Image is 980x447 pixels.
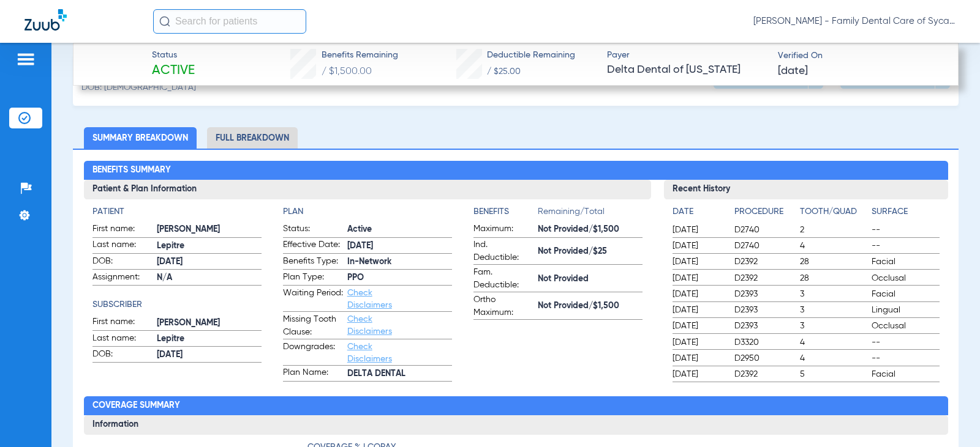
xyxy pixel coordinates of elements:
span: Missing Tooth Clause: [283,313,343,339]
span: Deductible Remaining [487,49,575,62]
span: -- [872,336,939,349]
h4: Plan [283,205,452,218]
span: D2392 [734,272,796,284]
span: Benefits Type: [283,255,343,270]
span: First name: [92,316,153,330]
span: Status: [283,223,343,237]
span: [DATE] [673,336,724,349]
span: Remaining/Total [538,205,643,223]
h2: Coverage Summary [84,396,948,416]
app-breakdown-title: Procedure [734,205,796,223]
span: D2393 [734,304,796,316]
span: D2393 [734,288,796,300]
button: Premier [714,72,823,89]
h4: Patient [92,205,262,218]
span: In-Network [347,256,452,268]
span: Downgrades: [283,341,343,365]
span: PPO [347,272,452,284]
span: 4 [800,240,867,252]
h2: Benefits Summary [84,161,948,180]
h4: Subscriber [92,298,262,311]
span: [DATE] [673,352,724,364]
span: 3 [800,288,867,300]
span: [DATE] [673,288,724,300]
span: Lepitre [157,333,262,345]
span: Facial [872,256,939,268]
span: [DATE] [778,64,808,79]
span: D2392 [734,256,796,268]
span: 28 [800,256,867,268]
button: Save to PDF [840,72,950,89]
app-breakdown-title: Benefits [473,205,538,223]
a: Check Disclaimers [347,289,392,309]
span: 4 [800,336,867,349]
app-breakdown-title: Surface [872,205,939,223]
li: Summary Breakdown [84,127,197,149]
span: 3 [800,320,867,332]
span: -- [872,240,939,252]
app-breakdown-title: Tooth/Quad [800,205,867,223]
h4: Surface [872,205,939,218]
span: Verified On [778,50,938,62]
span: [DATE] [673,320,724,332]
span: [PERSON_NAME] [157,317,262,330]
span: Waiting Period: [283,287,343,311]
span: D3320 [734,336,796,349]
h3: Recent History [664,180,948,199]
span: Active [152,62,195,79]
a: Check Disclaimers [347,315,392,336]
span: D2393 [734,320,796,332]
span: Not Provided/$1,500 [538,223,643,236]
span: Not Provided/$1,500 [538,300,643,312]
span: Ind. Deductible: [473,238,533,264]
span: D2740 [734,240,796,252]
span: Last name: [92,332,153,347]
span: Plan Name: [283,366,343,381]
span: Facial [872,368,939,380]
span: D2950 [734,352,796,364]
span: / $1,500.00 [322,67,372,76]
span: -- [872,224,939,236]
span: 3 [800,304,867,316]
span: [DATE] [673,368,724,380]
span: Not Provided/$25 [538,245,643,258]
h3: Patient & Plan Information [84,180,652,199]
span: 5 [800,368,867,380]
span: DOB: [DEMOGRAPHIC_DATA] [81,81,196,94]
span: [DATE] [673,256,724,268]
span: [DATE] [673,304,724,316]
h4: Date [673,205,724,218]
span: [DATE] [673,224,724,236]
span: Fam. Deductible: [473,266,533,292]
span: D2392 [734,368,796,380]
span: Assignment: [92,271,153,286]
span: [PERSON_NAME] - Family Dental Care of Sycamore [753,15,956,28]
span: First name: [92,223,153,237]
span: D2740 [734,224,796,236]
span: Maximum: [473,223,533,237]
span: N/A [157,272,262,284]
h4: Procedure [734,205,796,218]
span: / $25.00 [487,67,521,76]
span: DOB: [92,255,153,270]
span: Effective Date: [283,238,343,253]
span: [DATE] [157,349,262,361]
span: Status [152,49,195,62]
span: Not Provided [538,273,643,286]
span: Occlusal [872,272,939,284]
span: Plan Type: [283,271,343,286]
h3: Information [84,415,948,435]
span: Facial [872,288,939,300]
img: Search Icon [159,16,170,27]
span: DOB: [92,348,153,363]
span: [DATE] [673,272,724,284]
span: Lingual [872,304,939,316]
span: Delta Dental of [US_STATE] [607,62,767,78]
img: Zuub Logo [24,9,67,31]
span: Benefits Remaining [322,49,398,62]
span: 2 [800,224,867,236]
span: Occlusal [872,320,939,332]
